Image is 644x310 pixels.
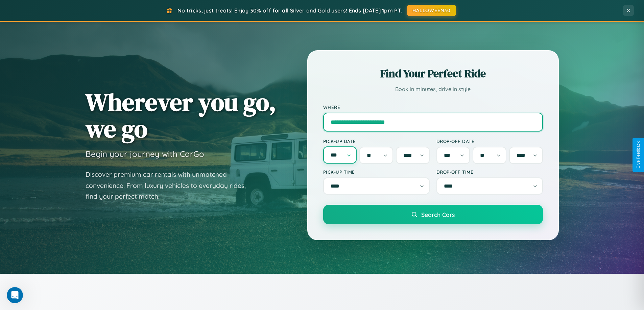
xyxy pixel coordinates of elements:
[86,149,204,159] h3: Begin your journey with CarGo
[407,5,456,16] button: HALLOWEEN30
[86,169,255,202] p: Discover premium car rentals with unmatched convenience. From luxury vehicles to everyday rides, ...
[436,169,543,175] label: Drop-off Time
[323,84,543,94] p: Book in minutes, drive in style
[323,138,430,144] label: Pick-up Date
[177,7,402,14] span: No tricks, just treats! Enjoy 30% off for all Silver and Gold users! Ends [DATE] 1pm PT.
[323,104,543,110] label: Where
[436,138,543,144] label: Drop-off Date
[7,287,23,303] iframe: Intercom live chat
[86,89,276,142] h1: Wherever you go, we go
[323,169,430,175] label: Pick-up Time
[421,211,455,218] span: Search Cars
[323,205,543,224] button: Search Cars
[323,66,543,81] h2: Find Your Perfect Ride
[636,141,641,169] div: Give Feedback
